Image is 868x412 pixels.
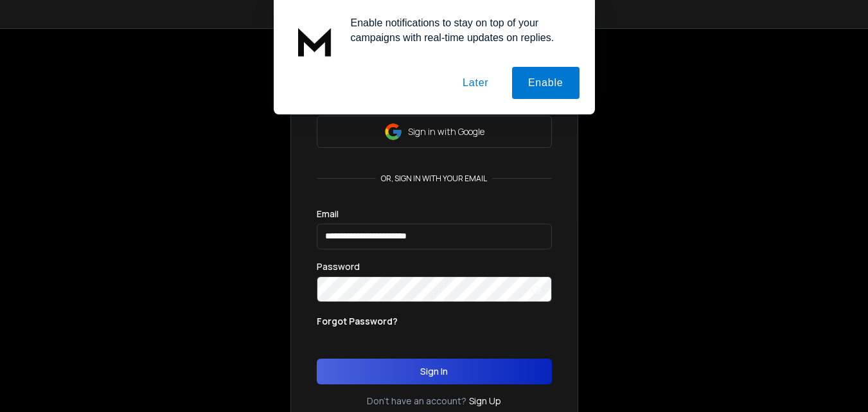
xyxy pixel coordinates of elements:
p: or, sign in with your email [376,174,492,184]
button: Later [447,67,504,99]
img: notification icon [289,15,341,67]
label: Password [317,262,360,271]
button: Sign in with Google [317,116,552,148]
p: Forgot Password? [317,315,398,328]
label: Email [317,210,339,219]
p: Don't have an account? [367,395,466,408]
div: Enable notifications to stay on top of your campaigns with real-time updates on replies. [341,15,580,45]
button: Sign In [317,359,552,384]
button: Enable [512,67,580,99]
a: Sign Up [469,395,501,408]
p: Sign in with Google [408,125,484,138]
